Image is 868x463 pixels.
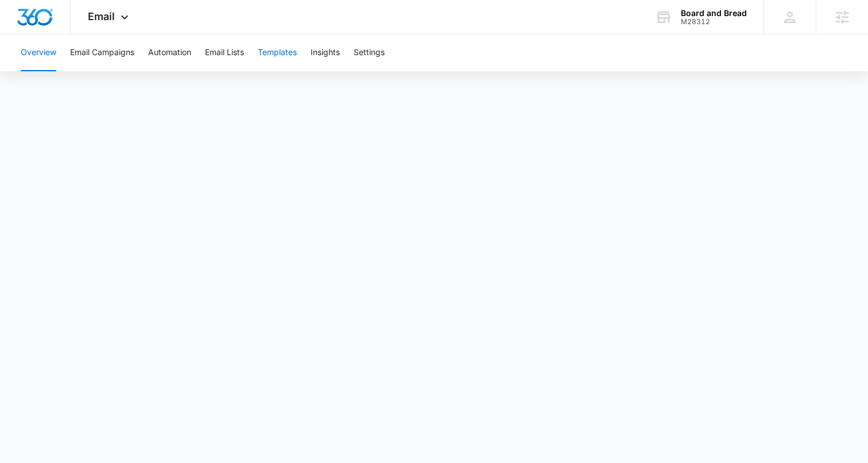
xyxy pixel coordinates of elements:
button: Templates [258,34,297,71]
button: Settings [354,34,385,71]
button: Overview [21,34,56,71]
span: Email [88,10,115,22]
button: Automation [148,34,191,71]
div: account name [681,9,747,18]
div: account id [681,18,747,26]
button: Email Campaigns [70,34,134,71]
button: Insights [311,34,340,71]
button: Email Lists [205,34,244,71]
